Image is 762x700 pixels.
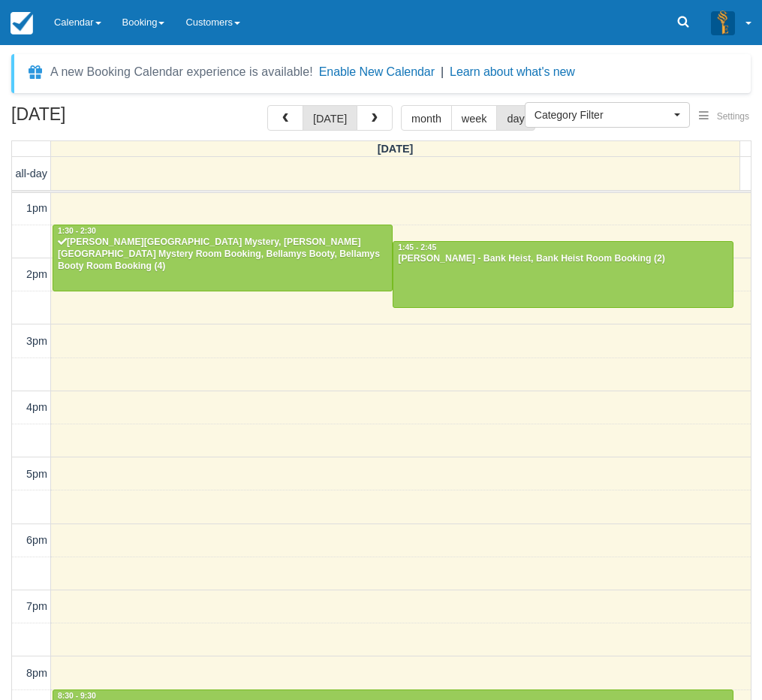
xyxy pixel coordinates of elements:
div: [PERSON_NAME][GEOGRAPHIC_DATA] Mystery, [PERSON_NAME][GEOGRAPHIC_DATA] Mystery Room Booking, Bell... [57,237,388,273]
h2: [DATE] [11,105,201,133]
span: Settings [717,111,749,122]
span: 4pm [26,401,47,413]
button: [DATE] [303,105,357,131]
span: 5pm [26,468,47,480]
a: 1:45 - 2:45[PERSON_NAME] - Bank Heist, Bank Heist Room Booking (2) [393,241,733,307]
a: Learn about what's new [450,65,575,78]
a: 1:30 - 2:30[PERSON_NAME][GEOGRAPHIC_DATA] Mystery, [PERSON_NAME][GEOGRAPHIC_DATA] Mystery Room Bo... [53,225,393,291]
img: checkfront-main-nav-mini-logo.png [11,12,33,35]
button: week [451,105,498,131]
span: [DATE] [378,143,414,155]
button: month [401,105,452,131]
span: 8:30 - 9:30 [58,692,96,700]
button: day [496,105,535,131]
span: Category Filter [535,107,670,122]
span: 1:30 - 2:30 [58,227,96,235]
span: 1pm [26,202,47,214]
span: 6pm [26,534,47,546]
span: 1:45 - 2:45 [398,243,436,252]
span: 3pm [26,335,47,347]
button: Settings [690,106,758,128]
span: | [441,65,444,78]
span: all-day [16,167,47,180]
div: A new Booking Calendar experience is available! [50,63,313,81]
button: Category Filter [525,102,690,128]
span: 7pm [26,600,47,612]
span: 2pm [26,268,47,280]
img: A3 [711,11,735,35]
span: 8pm [26,667,47,679]
button: Enable New Calendar [319,65,435,80]
div: [PERSON_NAME] - Bank Heist, Bank Heist Room Booking (2) [397,253,728,265]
